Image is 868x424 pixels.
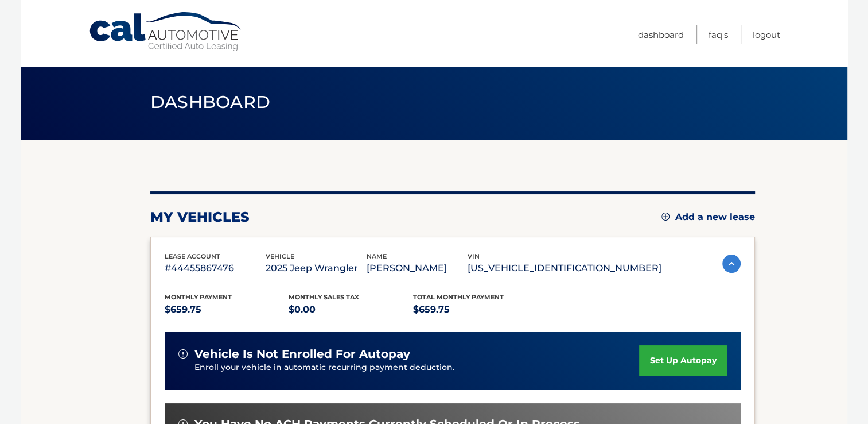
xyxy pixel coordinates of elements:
[165,293,232,301] span: Monthly Payment
[753,25,780,44] a: Logout
[194,347,410,361] span: vehicle is not enrolled for autopay
[150,91,271,113] span: Dashboard
[367,252,387,260] span: name
[413,293,504,301] span: Total Monthly Payment
[367,260,468,276] p: [PERSON_NAME]
[722,255,741,273] img: accordion-active.svg
[289,302,413,318] p: $0.00
[194,361,640,374] p: Enroll your vehicle in automatic recurring payment deduction.
[178,349,188,359] img: alert-white.svg
[413,302,538,318] p: $659.75
[88,11,243,52] a: Cal Automotive
[709,25,728,44] a: FAQ's
[266,252,294,260] span: vehicle
[468,260,661,276] p: [US_VEHICLE_IDENTIFICATION_NUMBER]
[468,252,480,260] span: vin
[289,293,359,301] span: Monthly sales Tax
[639,345,726,376] a: set up autopay
[266,260,367,276] p: 2025 Jeep Wrangler
[661,211,755,223] a: Add a new lease
[165,302,289,318] p: $659.75
[661,213,670,221] img: add.svg
[150,209,250,226] h2: my vehicles
[638,25,684,44] a: Dashboard
[165,252,220,260] span: lease account
[165,260,266,276] p: #44455867476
